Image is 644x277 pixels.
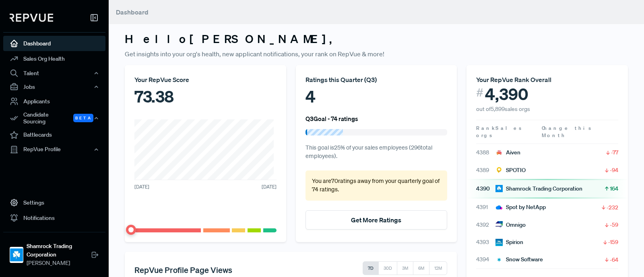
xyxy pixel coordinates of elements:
[495,255,543,264] div: Snow Software
[607,203,618,211] span: -232
[610,221,618,229] span: -59
[3,109,105,127] div: Candidate Sourcing
[134,183,149,191] span: [DATE]
[610,185,618,193] span: 164
[495,203,546,211] div: Spot by NetApp
[262,183,277,191] span: [DATE]
[476,185,495,193] span: 4390
[305,84,448,109] div: 4
[476,84,483,101] span: #
[476,76,551,84] span: Your RepVue Rank Overall
[476,203,495,211] span: 4391
[3,94,105,109] a: Applicants
[429,261,447,275] button: 12M
[10,14,53,22] img: RepVue
[134,84,277,109] div: 73.38
[3,51,105,66] a: Sales Org Health
[495,148,520,157] div: Aiven
[363,261,379,275] button: 7D
[312,177,441,194] p: You are 70 ratings away from your quarterly goal of 74 ratings .
[3,36,105,51] a: Dashboard
[476,148,495,157] span: 4388
[3,109,105,127] button: Candidate Sourcing Beta
[3,195,105,210] a: Settings
[495,166,503,174] img: SPOTIO
[10,248,23,261] img: Shamrock Trading Corporation
[608,238,618,246] span: -159
[495,166,526,174] div: SPOTIO
[495,221,526,229] div: Omnigo
[610,256,618,264] span: -64
[476,255,495,264] span: 4394
[476,105,530,113] span: out of 5,899 sales orgs
[495,221,503,228] img: Omnigo
[378,261,397,275] button: 30D
[495,185,503,192] img: Shamrock Trading Corporation
[3,80,105,94] button: Jobs
[476,221,495,229] span: 4392
[3,66,105,80] button: Talent
[125,49,628,59] p: Get insights into your org's health, new applicant notifications, your rank on RepVue & more!
[495,204,503,211] img: Spot by NetApp
[495,238,523,246] div: Spirion
[134,265,232,275] h5: RepVue Profile Page Views
[116,8,149,16] span: Dashboard
[476,125,495,132] span: Rank
[495,256,503,263] img: Snow Software
[610,166,618,174] span: -94
[611,148,618,156] span: -77
[125,32,628,46] h3: Hello [PERSON_NAME] ,
[3,143,105,156] button: RepVue Profile
[3,210,105,226] a: Notifications
[3,232,105,271] a: Shamrock Trading CorporationShamrock Trading Corporation[PERSON_NAME]
[73,114,93,122] span: Beta
[305,210,448,230] button: Get More Ratings
[495,149,503,156] img: Aiven
[27,259,91,267] span: [PERSON_NAME]
[397,261,413,275] button: 3M
[305,75,448,84] div: Ratings this Quarter ( Q3 )
[542,125,592,139] span: Change this Month
[476,125,523,139] span: Sales orgs
[134,75,277,84] div: Your RepVue Score
[305,115,358,122] h6: Q3 Goal - 74 ratings
[413,261,429,275] button: 6M
[495,239,503,246] img: Spirion
[3,127,105,143] a: Battlecards
[476,166,495,174] span: 4389
[485,84,528,104] span: 4,390
[495,185,582,193] div: Shamrock Trading Corporation
[305,144,448,161] p: This goal is 25 % of your sales employees ( 296 total employees).
[476,238,495,246] span: 4393
[27,242,91,259] strong: Shamrock Trading Corporation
